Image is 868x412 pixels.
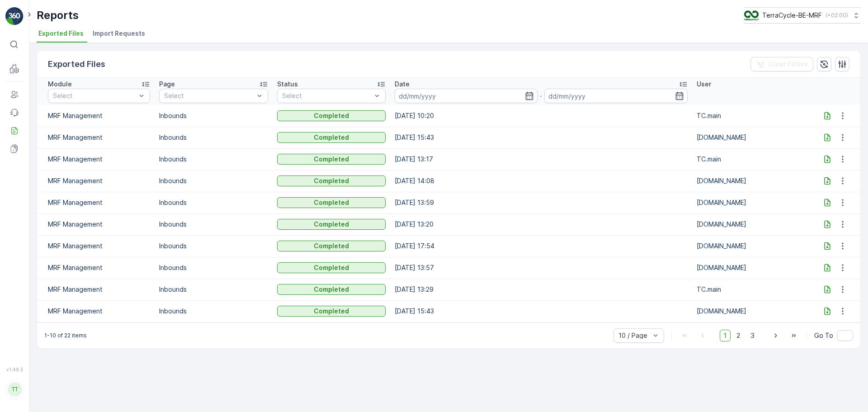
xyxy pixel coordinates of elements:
[744,10,759,20] img: TC_4YUyfDE.png
[277,80,298,89] p: Status
[314,285,349,294] p: Completed
[314,307,349,316] p: Completed
[544,89,687,103] input: dd/mm/yyyy
[155,170,272,192] td: Inbounds
[720,330,731,341] span: 1
[37,279,155,300] td: MRF Management
[37,148,155,170] td: MRF Management
[277,175,386,186] button: Completed
[390,279,692,300] td: [DATE] 13:29
[5,7,24,25] img: logo
[159,80,175,89] p: Page
[155,148,272,170] td: Inbounds
[744,7,861,24] button: TerraCycle-BE-MRF(+02:00)
[692,300,810,322] td: [DOMAIN_NAME]
[390,235,692,257] td: [DATE] 17:54
[37,213,155,235] td: MRF Management
[692,213,810,235] td: [DOMAIN_NAME]
[277,132,386,143] button: Completed
[277,306,386,317] button: Completed
[314,263,349,272] p: Completed
[277,262,386,273] button: Completed
[277,154,386,165] button: Completed
[390,257,692,279] td: [DATE] 13:57
[390,127,692,148] td: [DATE] 15:43
[277,284,386,295] button: Completed
[692,279,810,300] td: TC.main
[37,300,155,322] td: MRF Management
[37,8,79,23] p: Reports
[750,57,813,71] button: Clear Filters
[395,80,410,89] p: Date
[814,331,833,340] span: Go To
[155,127,272,148] td: Inbounds
[5,367,24,372] span: v 1.49.3
[692,105,810,127] td: TC.main
[314,133,349,142] p: Completed
[692,148,810,170] td: TC.main
[692,127,810,148] td: [DOMAIN_NAME]
[314,242,349,251] p: Completed
[8,382,22,397] div: TT
[762,11,822,20] p: TerraCycle-BE-MRF
[155,213,272,235] td: Inbounds
[277,219,386,230] button: Completed
[746,330,759,341] span: 3
[37,235,155,257] td: MRF Management
[48,80,72,89] p: Module
[164,91,254,100] p: Select
[390,105,692,127] td: [DATE] 10:20
[390,170,692,192] td: [DATE] 14:08
[314,198,349,207] p: Completed
[314,111,349,120] p: Completed
[395,89,538,103] input: dd/mm/yyyy
[314,176,349,185] p: Completed
[38,29,84,38] span: Exported Files
[155,105,272,127] td: Inbounds
[53,91,136,100] p: Select
[692,170,810,192] td: [DOMAIN_NAME]
[390,300,692,322] td: [DATE] 15:43
[277,110,386,121] button: Completed
[155,235,272,257] td: Inbounds
[697,80,711,89] p: User
[5,374,24,405] button: TT
[692,192,810,213] td: [DOMAIN_NAME]
[37,257,155,279] td: MRF Management
[155,192,272,213] td: Inbounds
[314,220,349,229] p: Completed
[37,192,155,213] td: MRF Management
[390,148,692,170] td: [DATE] 13:17
[314,155,349,164] p: Completed
[692,257,810,279] td: [DOMAIN_NAME]
[732,330,745,341] span: 2
[277,197,386,208] button: Completed
[539,90,542,101] p: -
[155,279,272,300] td: Inbounds
[826,12,848,19] p: ( +02:00 )
[282,91,372,100] p: Select
[37,105,155,127] td: MRF Management
[93,29,145,38] span: Import Requests
[37,170,155,192] td: MRF Management
[155,300,272,322] td: Inbounds
[769,60,808,69] p: Clear Filters
[37,127,155,148] td: MRF Management
[155,257,272,279] td: Inbounds
[692,235,810,257] td: [DOMAIN_NAME]
[48,58,105,71] p: Exported Files
[390,192,692,213] td: [DATE] 13:59
[44,332,87,339] p: 1-10 of 22 items
[390,213,692,235] td: [DATE] 13:20
[277,241,386,251] button: Completed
